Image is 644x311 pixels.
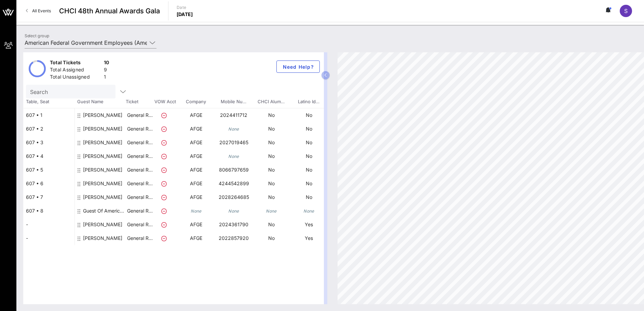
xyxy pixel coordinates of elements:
[228,126,239,132] i: None
[177,136,215,149] p: AFGE
[83,163,122,182] div: Kameron Johnston
[252,190,290,204] p: No
[624,8,628,14] span: S
[191,208,202,214] i: None
[177,122,215,136] p: AFGE
[50,73,101,82] div: Total Unassigned
[83,108,122,127] div: Everett Kelley
[83,190,122,209] div: Ottis Johnson
[126,177,153,190] p: General R…
[215,136,252,149] p: 2027019465
[290,108,328,122] p: No
[177,149,215,163] p: AFGE
[252,136,290,149] p: No
[32,8,51,13] span: All Events
[215,231,252,245] p: 2022857920
[215,190,252,204] p: 2028264685
[23,204,74,218] div: 607 • 8
[252,122,290,136] p: No
[290,136,328,149] p: No
[104,66,109,75] div: 9
[83,231,122,251] div: Sergio Espinosa
[126,108,153,122] p: General R…
[126,218,153,231] p: General R…
[83,122,122,141] div: Elizabeth Kelley
[153,98,177,105] span: VOW Acct
[126,136,153,149] p: General R…
[276,60,320,73] button: Need Help?
[74,98,126,105] span: Guest Name
[126,231,153,245] p: General R…
[290,231,328,245] p: Yes
[177,11,193,18] p: [DATE]
[126,163,153,177] p: General R…
[23,163,74,177] div: 607 • 5
[104,59,109,68] div: 10
[290,149,328,163] p: No
[22,5,55,16] a: All Events
[252,163,290,177] p: No
[215,108,252,122] p: 2024411712
[282,64,314,70] span: Need Help?
[266,208,277,214] i: None
[23,218,74,231] div: -
[177,177,215,190] p: AFGE
[50,59,101,68] div: Total Tickets
[23,149,74,163] div: 607 • 4
[23,177,74,190] div: 607 • 6
[126,190,153,204] p: General R…
[126,204,153,218] p: General R…
[228,154,239,159] i: None
[50,66,101,75] div: Total Assigned
[620,5,632,17] div: S
[177,218,215,231] p: AFGE
[83,177,122,196] div: Kendrick Roberson
[177,98,215,105] span: Company
[290,163,328,177] p: No
[252,177,290,190] p: No
[126,122,153,136] p: General R…
[228,208,239,214] i: None
[25,33,49,38] label: Select group
[23,190,74,204] div: 607 • 7
[252,231,290,245] p: No
[290,218,328,231] p: Yes
[252,218,290,231] p: No
[215,177,252,190] p: 4244542899
[126,98,153,105] span: Ticket
[252,98,290,105] span: CHCI Alum…
[177,190,215,204] p: AFGE
[59,6,160,16] span: CHCI 48th Annual Awards Gala
[23,122,74,136] div: 607 • 2
[23,231,74,245] div: -
[290,122,328,136] p: No
[83,136,122,155] div: Eric Bunn
[177,4,193,11] p: Date
[177,163,215,177] p: AFGE
[290,98,327,105] span: Latino Id…
[23,98,74,105] span: Table, Seat
[252,149,290,163] p: No
[215,98,252,105] span: Mobile Nu…
[23,108,74,122] div: 607 • 1
[215,163,252,177] p: 8066797659
[177,231,215,245] p: AFGE
[215,218,252,231] p: 2024361790
[126,149,153,163] p: General R…
[104,73,109,82] div: 1
[83,218,122,237] div: Milly Rodriguez
[83,149,122,168] div: Debra Bunn
[23,136,74,149] div: 607 • 3
[177,108,215,122] p: AFGE
[252,108,290,122] p: No
[290,190,328,204] p: No
[303,208,314,214] i: None
[83,204,126,218] div: Guest Of American Federal Government Employees
[290,177,328,190] p: No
